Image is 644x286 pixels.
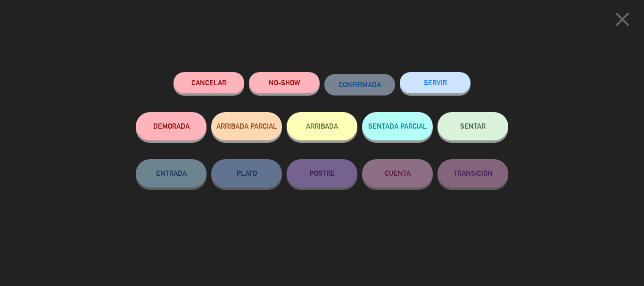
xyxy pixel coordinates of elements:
[362,112,433,140] button: SENTADA PARCIAL
[611,8,634,31] i: close
[362,159,433,188] button: CUENTA
[287,159,357,188] button: POSTRE
[339,81,381,89] span: CONFIRMADA
[211,112,282,140] button: ARRIBADA PARCIAL
[608,7,637,35] button: close
[324,74,395,95] button: CONFIRMADA
[216,122,277,130] span: ARRIBADA PARCIAL
[249,72,320,93] button: NO-SHOW
[211,159,282,188] button: PLATO
[438,159,508,188] button: TRANSICIÓN
[400,72,471,93] button: SERVIR
[438,112,508,140] button: SENTAR
[136,112,206,140] button: DEMORADA
[460,122,486,130] span: SENTAR
[173,72,244,93] button: Cancelar
[136,159,206,188] button: ENTRADA
[287,112,357,140] button: ARRIBADA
